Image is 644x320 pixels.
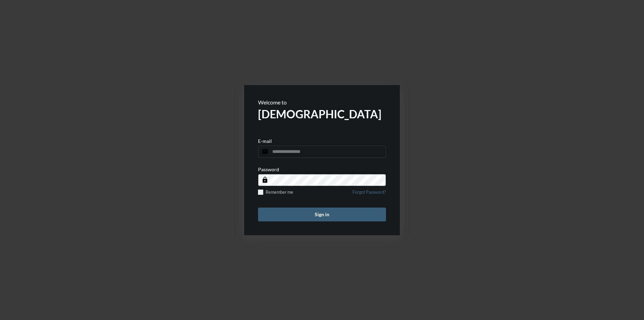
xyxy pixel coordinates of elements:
[258,166,279,172] p: Password
[258,107,386,121] h2: [DEMOGRAPHIC_DATA]
[258,190,293,195] label: Remember me
[352,190,386,199] a: Forgot Password?
[258,208,386,221] button: Sign in
[258,138,272,144] p: E-mail
[258,99,386,106] p: Welcome to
